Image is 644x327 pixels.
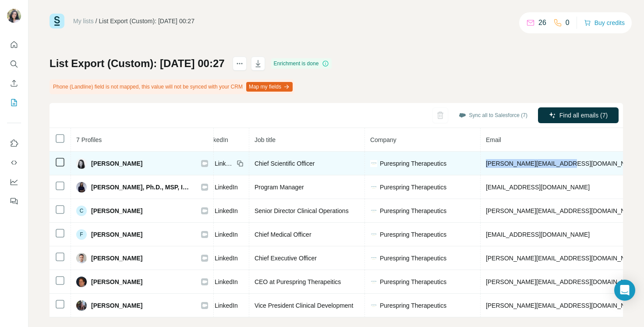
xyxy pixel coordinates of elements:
[91,301,142,310] span: [PERSON_NAME]
[91,206,142,215] span: [PERSON_NAME]
[380,206,446,215] span: Purespring Therapeutics
[99,17,195,25] div: List Export (Custom): [DATE] 00:27
[380,230,446,239] span: Purespring Therapeutics
[215,206,238,215] span: LinkedIn
[50,57,225,71] h1: List Export (Custom): [DATE] 00:27
[7,75,21,91] button: Enrich CSV
[91,183,192,192] span: [PERSON_NAME], Ph.D., MSP, IPMO-P
[255,278,341,285] span: CEO at Purespring Therapeitics
[566,18,570,28] p: 0
[76,136,102,143] span: 7 Profiles
[50,14,64,28] img: Surfe Logo
[215,230,238,239] span: LinkedIn
[255,255,317,262] span: Chief Executive Officer
[7,174,21,190] button: Dashboard
[7,155,21,171] button: Use Surfe API
[370,231,377,238] img: company-logo
[76,158,87,169] img: Avatar
[486,255,640,262] span: [PERSON_NAME][EMAIL_ADDRESS][DOMAIN_NAME]
[486,302,640,309] span: [PERSON_NAME][EMAIL_ADDRESS][DOMAIN_NAME]
[76,206,87,216] div: C
[370,255,377,262] img: company-logo
[380,277,446,286] span: Purespring Therapeutics
[7,37,21,53] button: Quick start
[538,18,546,28] p: 26
[538,107,619,123] button: Find all emails (7)
[370,278,377,285] img: company-logo
[453,109,534,122] button: Sync all to Salesforce (7)
[370,302,377,309] img: company-logo
[7,95,21,110] button: My lists
[91,254,142,263] span: [PERSON_NAME]
[73,18,94,25] a: My lists
[255,231,311,238] span: Chief Medical Officer
[255,184,304,191] span: Program Manager
[380,183,446,192] span: Purespring Therapeutics
[91,277,142,286] span: [PERSON_NAME]
[271,58,332,69] div: Enrichment is done
[96,17,97,25] li: /
[7,135,21,151] button: Use Surfe on LinkedIn
[91,230,142,239] span: [PERSON_NAME]
[215,159,234,168] span: LinkedIn
[233,57,247,71] button: actions
[486,136,501,143] span: Email
[486,207,640,214] span: [PERSON_NAME][EMAIL_ADDRESS][DOMAIN_NAME]
[370,207,377,214] img: company-logo
[255,136,276,143] span: Job title
[215,254,238,263] span: LinkedIn
[486,160,640,167] span: [PERSON_NAME][EMAIL_ADDRESS][DOMAIN_NAME]
[7,56,21,72] button: Search
[91,159,142,168] span: [PERSON_NAME]
[486,184,590,191] span: [EMAIL_ADDRESS][DOMAIN_NAME]
[370,136,396,143] span: Company
[215,277,238,286] span: LinkedIn
[50,79,294,94] div: Phone (Landline) field is not mapped, this value will not be synced with your CRM
[584,17,625,29] button: Buy credits
[614,280,635,301] div: Open Intercom Messenger
[7,9,21,23] img: Avatar
[559,111,608,120] span: Find all emails (7)
[205,136,228,143] span: LinkedIn
[76,253,87,263] img: Avatar
[486,278,640,285] span: [PERSON_NAME][EMAIL_ADDRESS][DOMAIN_NAME]
[486,231,590,238] span: [EMAIL_ADDRESS][DOMAIN_NAME]
[215,183,238,192] span: LinkedIn
[255,160,315,167] span: Chief Scientific Officer
[380,159,446,168] span: Purespring Therapeutics
[255,302,353,309] span: Vice President Clinical Development
[370,184,377,191] img: company-logo
[246,82,293,92] button: Map my fields
[76,277,87,287] img: Avatar
[76,182,87,192] img: Avatar
[76,229,87,240] div: F
[76,300,87,311] img: Avatar
[255,207,349,214] span: Senior Director Clinical Operations
[380,254,446,263] span: Purespring Therapeutics
[7,193,21,209] button: Feedback
[370,160,377,167] img: company-logo
[215,301,238,310] span: LinkedIn
[380,301,446,310] span: Purespring Therapeutics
